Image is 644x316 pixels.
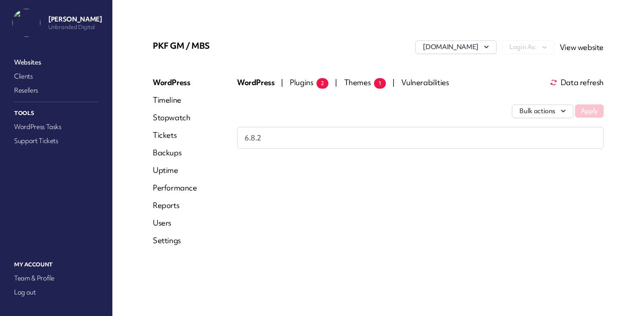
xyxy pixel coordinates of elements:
a: Clients [12,70,100,83]
a: Team & Profile [12,272,100,284]
a: WordPress Tasks [12,121,100,133]
span: 6.8.2 [245,133,261,143]
a: Tickets [153,130,197,140]
a: Websites [12,56,100,68]
a: Performance [153,183,197,193]
a: View website [560,42,604,52]
p: Unbranded Digital [48,24,102,31]
p: My Account [12,259,100,270]
span: | [281,77,283,87]
span: Plugins [290,77,328,87]
span: 1 [374,78,386,89]
span: 2 [317,78,328,89]
button: Bulk actions [512,104,573,118]
a: Timeline [153,95,197,105]
a: Settings [153,235,197,246]
span: | [335,77,337,87]
span: Themes [344,77,386,87]
span: Vulnerabilities [401,77,449,87]
a: Support Tickets [12,135,100,147]
p: PKF GM / MBS [153,40,303,51]
button: Login As: [502,40,554,54]
a: Stopwatch [153,112,197,123]
a: Log out [12,286,100,298]
button: [DOMAIN_NAME] [415,40,496,54]
span: WordPress [237,77,276,87]
a: Resellers [12,84,100,97]
a: WordPress [153,77,197,88]
p: Tools [12,108,100,119]
a: Uptime [153,165,197,176]
p: [PERSON_NAME] [48,15,102,24]
button: Apply [575,104,604,118]
iframe: chat widget [607,281,635,307]
span: Data refresh [550,79,604,86]
a: Reports [153,200,197,211]
a: Backups [153,147,197,158]
a: Users [153,218,197,228]
span: | [392,77,395,87]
